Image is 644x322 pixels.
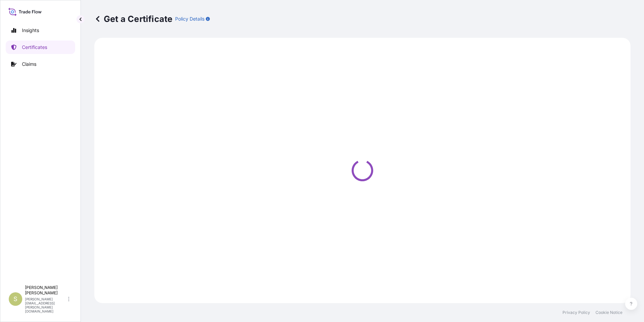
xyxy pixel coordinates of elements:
span: S [13,296,18,302]
p: Insights [22,27,39,34]
a: Privacy Policy [562,310,590,315]
div: Loading [98,42,626,299]
p: Policy Details [175,16,204,22]
a: Certificates [6,41,75,54]
p: Get a Certificate [94,14,172,24]
a: Claims [6,57,75,71]
p: Claims [22,61,36,68]
p: [PERSON_NAME] [PERSON_NAME] [25,285,67,296]
p: Certificates [22,44,47,51]
p: [PERSON_NAME][EMAIL_ADDRESS][PERSON_NAME][DOMAIN_NAME] [25,297,67,313]
a: Insights [6,24,75,37]
a: Cookie Notice [595,310,622,315]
